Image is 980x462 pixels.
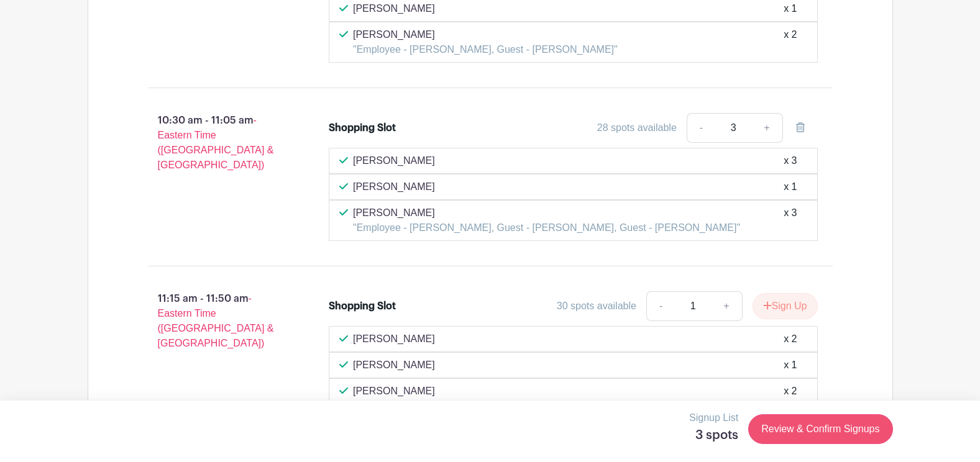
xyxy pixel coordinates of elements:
p: 10:30 am - 11:05 am [128,108,309,178]
a: + [751,113,782,143]
div: 30 spots available [557,299,636,314]
p: 11:15 am - 11:50 am [128,286,309,356]
p: [PERSON_NAME] [353,153,435,168]
p: "Employee - [PERSON_NAME], Guest - [PERSON_NAME], Guest - [PERSON_NAME]" [353,220,740,235]
span: - Eastern Time ([GEOGRAPHIC_DATA] & [GEOGRAPHIC_DATA]) [158,293,274,348]
p: [PERSON_NAME] [353,179,435,194]
span: - Eastern Time ([GEOGRAPHIC_DATA] & [GEOGRAPHIC_DATA]) [158,115,274,170]
p: [PERSON_NAME] [353,206,740,220]
p: [PERSON_NAME] [353,332,435,346]
p: [PERSON_NAME] [353,1,435,16]
p: [PERSON_NAME] [353,384,620,399]
a: - [687,113,715,143]
p: "Employee - [PERSON_NAME], Guest - [PERSON_NAME]" [353,42,618,57]
a: + [711,291,742,321]
div: x 2 [784,384,797,414]
div: x 1 [784,1,797,16]
a: Review & Confirm Signups [748,414,892,444]
div: x 2 [784,27,797,57]
div: Shopping Slot [329,299,396,314]
div: 28 spots available [597,120,677,135]
div: Shopping Slot [329,120,396,135]
div: x 1 [784,358,797,373]
a: - [646,291,675,321]
p: "Employee - [PERSON_NAME] ; Guest - [PERSON_NAME]" [353,399,620,414]
div: x 3 [784,153,797,168]
button: Sign Up [753,293,818,319]
div: x 1 [784,179,797,194]
p: [PERSON_NAME] [353,358,435,373]
h5: 3 spots [689,428,738,443]
p: Signup List [689,410,738,425]
div: x 2 [784,332,797,346]
div: x 3 [784,206,797,235]
p: [PERSON_NAME] [353,27,618,42]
